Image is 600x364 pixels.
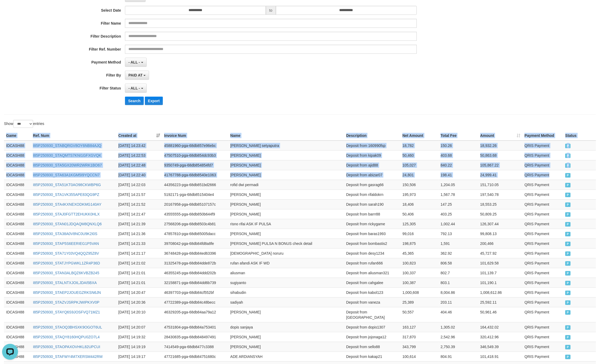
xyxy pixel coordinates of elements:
[344,268,400,278] td: Deposit from aliusman321
[344,287,400,297] td: Deposit from kabol123
[438,219,478,229] td: 1,002.44
[522,342,563,352] td: QRIS Payment
[400,131,438,141] th: Net Amount
[344,352,400,361] td: Deposit from kakap21
[400,170,438,180] td: 24,801
[116,199,162,209] td: [DATE] 14:21:52
[33,212,100,216] a: I85P250930_STAJ0FGTT2EHUKK0HLX
[116,352,162,361] td: [DATE] 14:19:17
[522,141,563,151] td: QRIS Payment
[438,190,478,199] td: 1,567.78
[478,180,523,190] td: 151,710.05
[400,307,438,322] td: 50,557
[33,192,99,197] a: I85P250930_STA1VK355APE83QG9PZ
[478,131,523,141] th: Amount: activate to sort column ascending
[400,322,438,332] td: 163,127
[438,278,478,287] td: 803.1
[400,268,438,278] td: 100,337
[344,199,400,209] td: Deposit from sarah190
[228,131,344,141] th: Name
[522,219,563,229] td: QRIS Payment
[438,150,478,160] td: 403.68
[478,322,523,332] td: 164,432.02
[400,141,438,151] td: 18,782
[162,209,228,219] td: 43555555-pga-68db850b644f9
[565,163,571,168] span: PAID
[565,335,571,340] span: PAID
[33,310,100,314] a: I85P250930_STAYQ6S9JOSFVQ71MZ1
[228,287,344,297] td: sihabudin
[228,278,344,287] td: sugiyanto
[565,300,571,305] span: PAID
[522,150,563,160] td: QRIS Payment
[400,332,438,342] td: 317,870
[344,307,400,322] td: Deposit from [GEOGRAPHIC_DATA]
[4,229,31,239] td: IDCASH88
[4,199,31,209] td: IDCASH88
[522,332,563,342] td: QRIS Payment
[344,322,400,332] td: Deposit from dopis1307
[4,239,31,248] td: IDCASH88
[565,345,571,349] span: PAID
[438,322,478,332] td: 1,305.02
[522,278,563,287] td: QRIS Payment
[116,190,162,199] td: [DATE] 14:21:57
[33,281,97,285] a: I85P250930_STALNTXJOILJDAI5BXA
[162,278,228,287] td: 32158871-pga-68db84dd6b739
[4,248,31,258] td: IDCASH88
[478,170,523,180] td: 24,999.41
[400,209,438,219] td: 50,406
[478,287,523,297] td: 1,008,612.86
[565,291,571,295] span: PAID
[128,60,140,64] span: - ALL -
[162,170,228,180] td: 41767788-pga-68db8540e1063
[116,297,162,307] td: [DATE] 14:20:36
[162,229,228,239] td: 47857810-pga-68db85005dacc
[522,248,563,258] td: QRIS Payment
[478,219,523,229] td: 126,307.44
[478,199,523,209] td: 18,553.25
[116,229,162,239] td: [DATE] 14:21:36
[228,150,344,160] td: [PERSON_NAME]
[162,352,228,361] td: 47721685-pga-68db84751680c
[116,342,162,352] td: [DATE] 14:19:19
[344,209,400,219] td: Deposit from barrr88
[4,180,31,190] td: IDCASH88
[565,203,571,207] span: PAID
[116,322,162,332] td: [DATE] 14:20:07
[228,297,344,307] td: sadiyah
[438,342,478,352] td: 2,750.39
[4,287,31,297] td: IDCASH88
[4,258,31,268] td: IDCASH88
[116,287,162,297] td: [DATE] 14:20:47
[4,131,31,141] th: Game
[116,268,162,278] td: [DATE] 14:21:01
[162,268,228,278] td: 46355245-pga-68db84ddd202b
[116,239,162,248] td: [DATE] 14:21:33
[228,332,344,342] td: [PERSON_NAME]
[116,258,162,268] td: [DATE] 14:21:02
[162,219,228,229] td: 27568206-pga-68db8503c4b81
[438,229,478,239] td: 792.13
[33,290,101,295] a: I85P250930_STAEP2JOUEGZRKSN6JN
[4,209,31,219] td: IDCASH88
[162,287,228,297] td: 46397703-pga-68db84cf552bf
[116,131,162,141] th: Created at: activate to sort column ascending
[400,199,438,209] td: 18,406
[565,222,571,227] span: PAID
[565,232,571,236] span: PAID
[4,297,31,307] td: IDCASH88
[162,342,228,352] td: 7414549-pga-68db8477c3388
[565,310,571,315] span: PAID
[344,239,400,248] td: Deposit from bombastis2
[344,150,400,160] td: Deposit from kipak09
[162,332,228,342] td: 28430835-pga-68db848497491
[478,150,523,160] td: 50,863.68
[478,307,523,322] td: 50,961.46
[125,58,146,67] button: - ALL -
[228,307,344,322] td: [PERSON_NAME]
[400,160,438,170] td: 105,027
[438,258,478,268] td: 806.58
[228,248,344,258] td: [DEMOGRAPHIC_DATA] noruru
[116,209,162,219] td: [DATE] 14:21:47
